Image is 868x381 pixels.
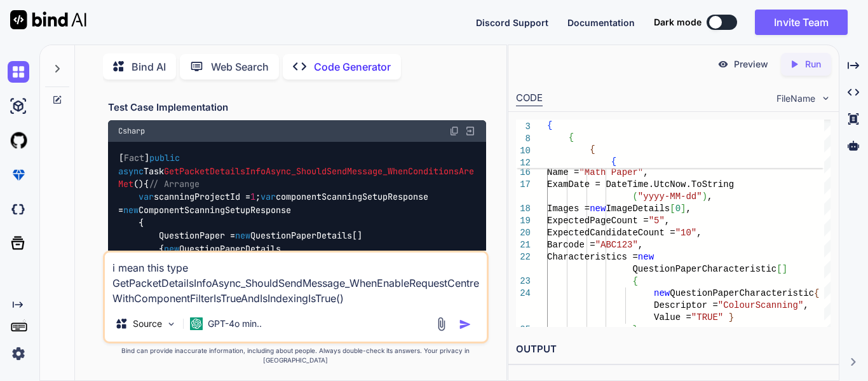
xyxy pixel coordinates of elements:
span: Images = [547,204,590,214]
span: new [654,288,670,298]
div: 19 [516,215,531,227]
p: Preview [734,58,768,71]
span: var [139,191,154,203]
span: ) [702,191,707,202]
p: Run [805,58,821,71]
span: , [696,228,702,238]
span: , [643,167,648,177]
span: { [814,288,819,298]
span: , [686,204,691,214]
div: 17 [516,179,531,191]
span: ExpectedCandidateCount = [547,228,675,238]
p: Bind can provide inaccurate information, including about people. Always double-check its answers.... [103,346,489,365]
span: "TRUE" [691,312,723,322]
span: , [707,191,712,202]
span: g [729,179,734,190]
img: darkCloudIdeIcon [8,198,29,220]
img: GPT-4o mini [190,317,203,330]
span: var [261,191,276,203]
div: 25 [516,324,531,336]
span: } [632,324,637,335]
button: Discord Support [476,16,548,29]
span: "ColourScanning" [718,300,803,310]
span: "10" [675,228,697,238]
span: { [547,120,552,130]
span: { [611,156,616,167]
span: public [149,153,180,164]
p: Bind AI [132,59,166,74]
span: 8 [516,133,531,145]
span: Dark mode [654,16,702,29]
h2: OUTPUT [508,335,839,364]
img: chat [8,61,29,83]
div: 23 [516,275,531,287]
span: { [569,132,574,142]
span: Fact [124,153,144,164]
h3: Test Case Implementation [108,100,486,115]
span: { [632,276,637,286]
span: , [638,240,643,250]
span: Name = [547,167,579,177]
span: "Math Paper" [579,167,643,177]
img: Bind AI [10,10,86,29]
img: copy [449,126,459,136]
span: 12 [516,157,531,169]
p: Code Generator [314,59,391,74]
img: settings [8,343,29,364]
span: , [665,216,670,226]
code: ComponentAndPacketInfoServiceTest [108,62,486,90]
span: ] [681,204,686,214]
img: attachment [434,317,449,331]
span: , [803,300,808,310]
div: 16 [516,167,531,179]
span: "ABC123" [595,240,638,250]
span: ExamDate = DateTime.UtcNow.ToStrin [547,179,729,190]
span: new [590,204,606,214]
div: 20 [516,227,531,239]
span: Discord Support [476,17,548,28]
div: 24 [516,287,531,300]
span: ] [782,264,787,274]
div: 22 [516,251,531,263]
span: ImageDetails [606,204,670,214]
button: Invite Team [755,10,848,35]
span: QuestionPaperCharacteristic [670,288,814,298]
span: "5" [649,216,665,226]
span: [ [776,264,782,274]
span: FileName [776,92,815,105]
span: GetPacketDetailsInfoAsync_ShouldSendMessage_WhenConditionsAreMet [118,165,474,190]
span: async [118,165,144,177]
span: 3 [516,121,531,133]
span: Barcode = [547,240,595,250]
span: { [590,144,595,155]
img: preview [717,59,729,70]
span: } [729,312,734,322]
span: // Arrange [149,178,200,190]
span: Csharp [118,126,145,136]
div: 18 [516,203,531,215]
img: chevron down [820,93,831,104]
img: ai-studio [8,95,29,117]
span: new [235,230,250,242]
img: premium [8,164,29,186]
span: Value = [654,312,691,322]
span: 1 [250,191,255,203]
span: Descriptor = [654,300,718,310]
span: ( [632,191,637,202]
div: CODE [516,91,543,106]
div: 21 [516,239,531,251]
img: Open in Browser [465,125,476,137]
p: Source [133,317,162,330]
span: new [638,252,654,262]
span: QuestionPaperCharacteristic [632,264,776,274]
p: Web Search [211,59,269,74]
span: ExpectedPageCount = [547,216,649,226]
span: new [164,243,179,254]
span: "yyyy-MM-dd" [638,191,702,202]
textarea: i mean this type GetPacketDetailsInfoAsync_ShouldSendMessage_WhenEnableRequestCentreWithComponent... [105,253,487,306]
img: githubLight [8,130,29,151]
img: icon [459,318,471,331]
span: Characteristics = [547,252,638,262]
span: Task () [118,153,474,190]
span: [ [670,204,675,214]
